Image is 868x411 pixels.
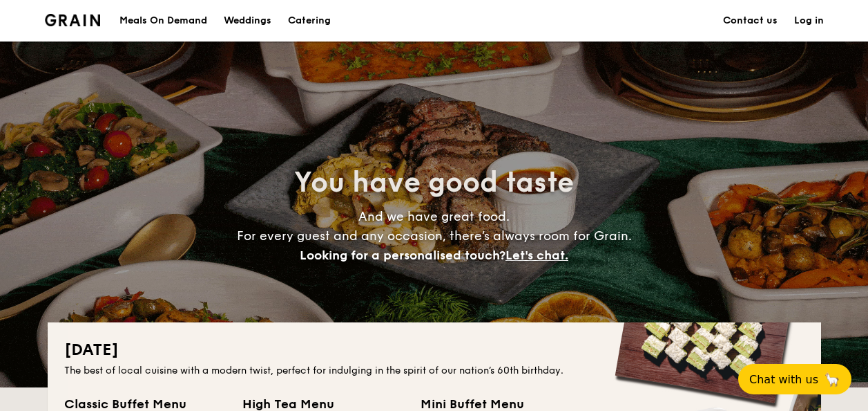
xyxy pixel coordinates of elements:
div: The best of local cuisine with a modern twist, perfect for indulging in the spirit of our nation’... [64,364,804,378]
button: Chat with us🦙 [738,364,851,394]
a: Logotype [45,14,101,26]
h2: [DATE] [64,339,804,361]
span: You have good taste [294,166,574,199]
span: And we have great food. For every guest and any occasion, there’s always room for Grain. [237,209,632,263]
span: 🦙 [824,372,840,387]
span: Chat with us [749,373,818,386]
img: Grain [45,14,101,26]
span: Looking for a personalised touch? [300,248,505,263]
span: Let's chat. [505,248,568,263]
